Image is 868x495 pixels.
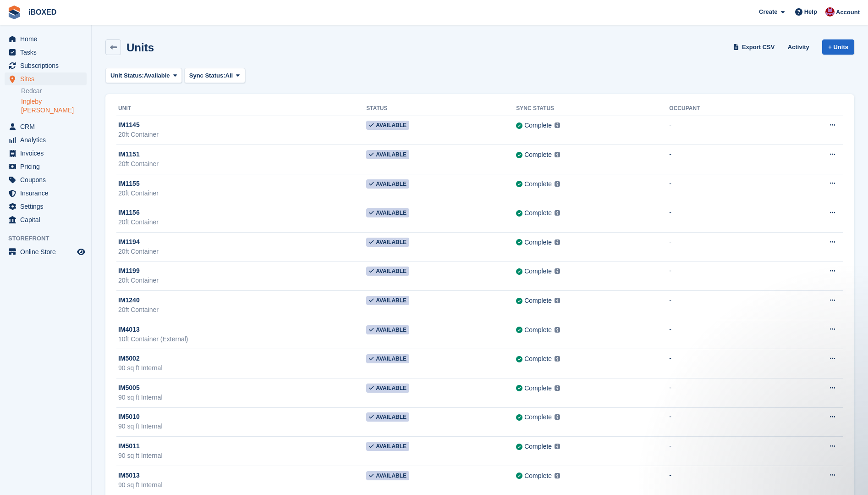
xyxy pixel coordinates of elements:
td: - [669,349,776,378]
span: IM1155 [118,179,140,189]
a: menu [5,46,87,59]
span: All [225,71,233,80]
span: Available [366,267,409,276]
div: Complete [524,442,552,451]
span: Available [366,325,409,334]
img: icon-info-grey-7440780725fd019a000dd9b08b2336e03edf1995a4989e88bcd33f0948082b44.svg [555,298,560,303]
div: 20ft Container [118,189,366,198]
span: IM1240 [118,295,140,305]
th: Unit [116,101,366,116]
span: Available [366,121,409,130]
span: IM1156 [118,208,140,217]
span: IM4013 [118,325,140,334]
a: menu [5,133,87,146]
div: Complete [524,384,552,393]
span: Insurance [20,187,75,200]
a: menu [5,59,87,72]
h2: Units [126,41,154,54]
span: Available [366,471,409,480]
td: - [669,174,776,203]
span: Create [759,7,777,17]
img: icon-info-grey-7440780725fd019a000dd9b08b2336e03edf1995a4989e88bcd33f0948082b44.svg [555,327,560,333]
button: Unit Status: Available [105,68,182,83]
td: - [669,407,776,437]
img: icon-info-grey-7440780725fd019a000dd9b08b2336e03edf1995a4989e88bcd33f0948082b44.svg [555,268,560,274]
button: Sync Status: All [184,68,245,83]
div: 90 sq ft Internal [118,363,366,373]
img: icon-info-grey-7440780725fd019a000dd9b08b2336e03edf1995a4989e88bcd33f0948082b44.svg [555,444,560,449]
a: Export CSV [731,39,779,55]
span: Capital [20,213,75,226]
th: Status [366,101,516,116]
span: IM5002 [118,354,140,363]
span: IM5005 [118,383,140,393]
a: menu [5,120,87,133]
th: Sync Status [516,101,669,116]
div: 20ft Container [118,305,366,315]
span: IM5013 [118,471,140,480]
div: Complete [524,354,552,364]
a: iBOXED [25,5,60,20]
img: icon-info-grey-7440780725fd019a000dd9b08b2336e03edf1995a4989e88bcd33f0948082b44.svg [555,356,560,362]
a: menu [5,33,87,45]
span: Coupons [20,173,75,186]
div: Complete [524,412,552,422]
span: IM1199 [118,266,140,276]
span: Home [20,33,75,45]
th: Occupant [669,101,776,116]
a: Preview store [76,246,87,257]
span: Available [366,296,409,305]
span: Available [144,71,170,80]
div: Complete [524,267,552,276]
span: IM5011 [118,441,140,451]
span: Available [366,238,409,247]
div: 20ft Container [118,130,366,139]
div: 90 sq ft Internal [118,480,366,490]
span: Sync Status: [189,71,225,80]
span: Unit Status: [110,71,144,80]
a: menu [5,200,87,213]
div: 20ft Container [118,217,366,227]
div: 10ft Container (External) [118,334,366,344]
a: menu [5,245,87,258]
a: Ingleby [PERSON_NAME] [21,97,87,115]
div: 20ft Container [118,159,366,169]
span: Sites [20,72,75,85]
span: CRM [20,120,75,133]
span: Invoices [20,147,75,160]
span: Available [366,354,409,363]
a: + Units [822,39,854,55]
div: Complete [524,296,552,306]
img: icon-info-grey-7440780725fd019a000dd9b08b2336e03edf1995a4989e88bcd33f0948082b44.svg [555,473,560,478]
span: IM5010 [118,412,140,422]
span: Available [366,150,409,159]
div: 90 sq ft Internal [118,393,366,402]
td: - [669,378,776,408]
div: Complete [524,150,552,160]
td: - [669,291,776,320]
img: stora-icon-8386f47178a22dfd0bd8f6a31ec36ba5ce8667c1dd55bd0f319d3a0aa187defe.svg [7,6,21,19]
span: Settings [20,200,75,213]
td: - [669,233,776,262]
span: Analytics [20,133,75,146]
a: menu [5,72,87,85]
span: Available [366,412,409,422]
a: Redcar [21,87,87,95]
td: - [669,261,776,291]
div: Complete [524,121,552,130]
span: Online Store [20,245,75,258]
img: icon-info-grey-7440780725fd019a000dd9b08b2336e03edf1995a4989e88bcd33f0948082b44.svg [555,181,560,187]
a: menu [5,147,87,160]
div: 20ft Container [118,276,366,285]
img: icon-info-grey-7440780725fd019a000dd9b08b2336e03edf1995a4989e88bcd33f0948082b44.svg [555,152,560,157]
span: Account [836,8,860,17]
img: Amanda Forder [825,7,835,17]
div: Complete [524,471,552,481]
td: - [669,437,776,466]
img: icon-info-grey-7440780725fd019a000dd9b08b2336e03edf1995a4989e88bcd33f0948082b44.svg [555,385,560,391]
a: menu [5,213,87,226]
div: Complete [524,238,552,247]
img: icon-info-grey-7440780725fd019a000dd9b08b2336e03edf1995a4989e88bcd33f0948082b44.svg [555,239,560,245]
td: - [669,466,776,495]
td: - [669,320,776,349]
